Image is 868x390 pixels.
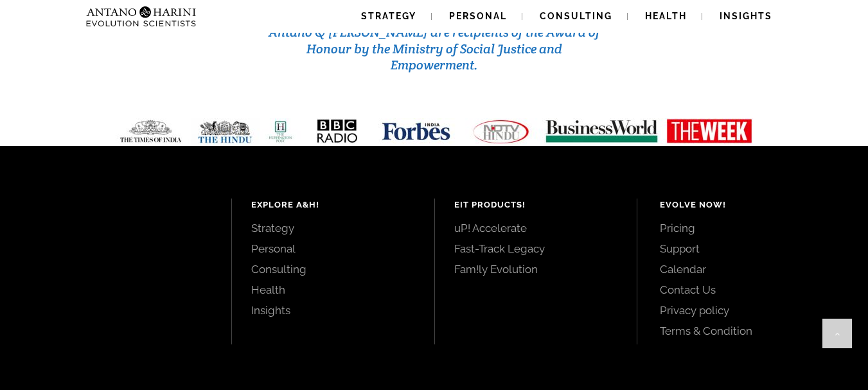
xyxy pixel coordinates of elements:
[660,283,839,297] a: Contact Us
[251,283,414,297] a: Health
[660,303,839,317] a: Privacy policy
[251,221,414,235] a: Strategy
[540,11,612,21] span: Consulting
[449,11,507,21] span: Personal
[251,262,414,276] a: Consulting
[720,11,772,21] span: Insights
[660,324,839,338] a: Terms & Condition
[251,199,414,211] h4: Explore A&H!
[660,262,839,276] a: Calendar
[660,242,839,256] a: Support
[454,221,617,235] a: uP! Accelerate
[265,24,604,74] h3: Antano & [PERSON_NAME] are recipients of the Award of Honour by the Ministry of Social Justice an...
[105,118,763,145] img: Media-Strip
[454,262,617,276] a: Fam!ly Evolution
[454,242,617,256] a: Fast-Track Legacy
[361,11,416,21] span: Strategy
[660,199,839,211] h4: Evolve Now!
[251,242,414,256] a: Personal
[660,221,839,235] a: Pricing
[454,199,617,211] h4: EIT Products!
[251,303,414,317] a: Insights
[645,11,687,21] span: Health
